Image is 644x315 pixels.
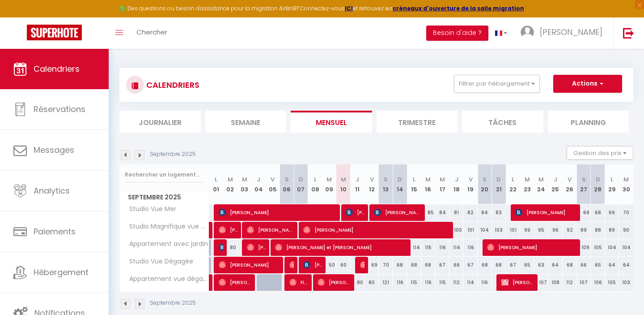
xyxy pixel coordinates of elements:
[345,4,353,12] a: ICI
[364,164,379,204] th: 12
[351,274,365,291] div: 80
[449,204,464,221] div: 81
[407,164,421,204] th: 15
[463,257,478,273] div: 67
[291,111,372,133] li: Mensuel
[121,222,211,232] span: Studio Magnifique vue Mer
[271,175,275,184] abbr: V
[619,222,633,238] div: 90
[421,274,436,291] div: 116
[435,164,449,204] th: 17
[591,274,605,291] div: 106
[469,175,473,184] abbr: V
[619,164,633,204] th: 30
[623,27,634,39] img: logout
[377,111,458,133] li: Trimestre
[492,222,506,238] div: 103
[120,191,209,204] span: Septembre 2025
[435,239,449,256] div: 116
[398,175,402,184] abbr: D
[591,239,605,256] div: 105
[605,257,619,273] div: 64
[591,204,605,221] div: 68
[247,239,266,256] span: [PERSON_NAME]
[463,164,478,204] th: 19
[421,164,436,204] th: 16
[421,257,436,273] div: 68
[492,257,506,273] div: 68
[407,274,421,291] div: 115
[563,257,577,273] div: 68
[370,175,374,184] abbr: V
[130,17,174,49] a: Chercher
[563,222,577,238] div: 92
[440,175,445,184] abbr: M
[619,204,633,221] div: 70
[251,164,266,204] th: 04
[455,175,458,184] abbr: J
[144,75,199,95] h3: CALENDRIERS
[605,204,619,221] div: 69
[591,164,605,204] th: 28
[515,204,577,221] span: [PERSON_NAME]
[449,257,464,273] div: 66
[303,256,322,273] span: [PERSON_NAME]
[506,222,520,238] div: 101
[308,164,322,204] th: 08
[27,25,82,40] img: Super Booking
[463,222,478,238] div: 101
[548,164,563,204] th: 25
[223,239,237,256] div: 80
[554,175,557,184] abbr: J
[34,63,80,74] span: Calendriers
[449,222,464,238] div: 100
[520,164,534,204] th: 23
[463,239,478,256] div: 116
[121,239,210,249] span: Appartement avec jardin
[364,274,379,291] div: 80
[512,175,514,184] abbr: L
[209,274,214,291] a: [PERSON_NAME]
[303,221,451,238] span: [PERSON_NAME]
[209,164,224,204] th: 01
[534,274,549,291] div: 107
[393,257,407,273] div: 68
[449,239,464,256] div: 114
[285,175,289,184] abbr: S
[346,204,365,221] span: [PERSON_NAME]
[435,204,449,221] div: 84
[314,175,317,184] abbr: L
[205,111,287,133] li: Semaine
[280,164,294,204] th: 06
[393,274,407,291] div: 116
[483,175,487,184] abbr: S
[247,221,295,238] span: [PERSON_NAME]
[605,274,619,291] div: 105
[426,26,488,41] button: Besoin d'aide ?
[374,204,422,221] span: [PERSON_NAME]
[520,222,534,238] div: 99
[393,4,524,12] a: créneaux d'ouverture de la salle migration
[591,257,605,273] div: 65
[289,256,294,273] span: [PERSON_NAME]
[435,274,449,291] div: 115
[514,17,614,49] a: ... [PERSON_NAME]
[576,257,591,273] div: 66
[425,175,431,184] abbr: M
[275,239,409,256] span: [PERSON_NAME] et [PERSON_NAME]
[219,204,338,221] span: [PERSON_NAME]
[496,175,501,184] abbr: D
[242,175,247,184] abbr: M
[492,204,506,221] div: 83
[150,299,196,307] p: Septembre 2025
[449,274,464,291] div: 112
[591,222,605,238] div: 88
[34,185,70,196] span: Analytics
[360,256,365,273] span: [PERSON_NAME]
[501,274,535,291] span: [PERSON_NAME]
[219,274,252,291] span: [PERSON_NAME]
[540,26,602,38] span: [PERSON_NAME]
[623,175,629,184] abbr: M
[289,274,309,291] span: Firdaouss Nasla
